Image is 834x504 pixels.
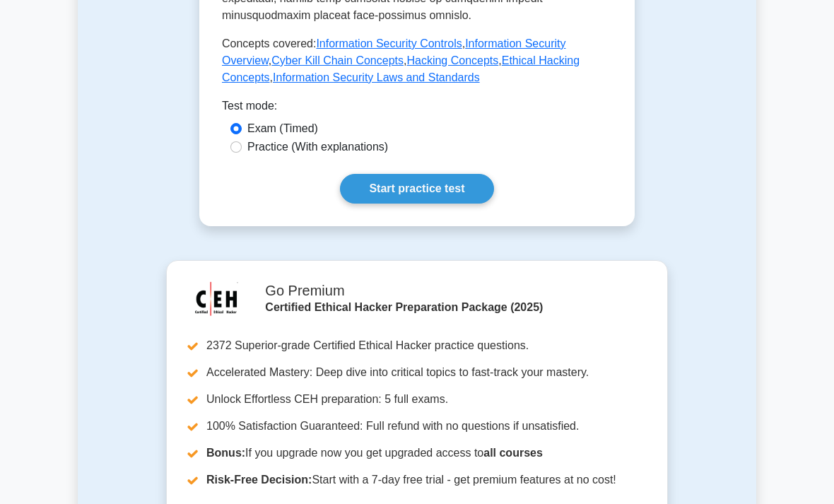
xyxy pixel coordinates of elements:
[271,54,404,66] a: Cyber Kill Chain Concepts
[222,98,612,120] div: Test mode:
[222,54,580,83] a: Ethical Hacking Concepts
[316,37,462,49] a: Information Security Controls
[222,35,612,86] p: Concepts covered: , , , , ,
[273,71,480,83] a: Information Security Laws and Standards
[340,174,493,204] a: Start practice test
[247,139,388,156] label: Practice (With explanations)
[222,37,565,66] a: Information Security Overview
[247,120,318,137] label: Exam (Timed)
[406,54,498,66] a: Hacking Concepts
